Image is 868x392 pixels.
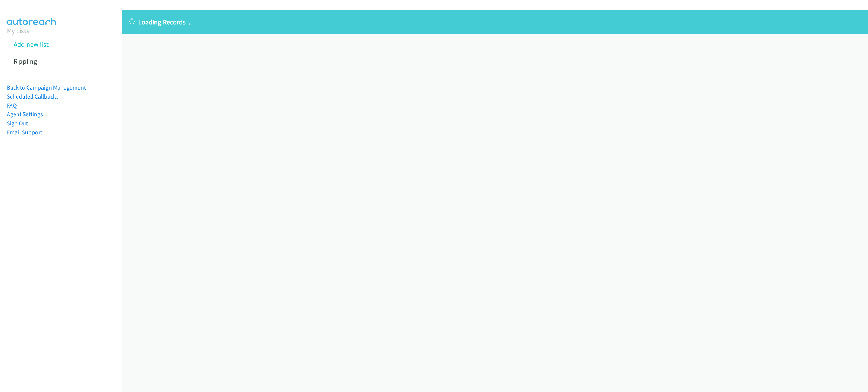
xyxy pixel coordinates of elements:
[7,93,59,100] a: Scheduled Callbacks
[7,26,29,35] a: My Lists
[14,40,49,49] a: Add new list
[7,129,42,136] a: Email Support
[7,111,43,118] a: Agent Settings
[7,120,28,127] a: Sign Out
[7,102,17,109] a: FAQ
[129,17,861,27] p: Loading Records ...
[7,84,86,91] a: Back to Campaign Management
[14,57,37,65] a: Rippling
